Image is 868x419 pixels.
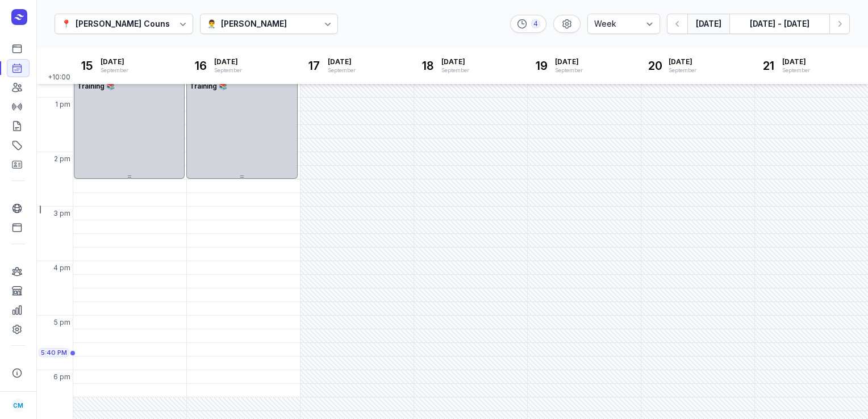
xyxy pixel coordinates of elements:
[54,154,70,164] span: 2 pm
[53,209,70,218] span: 3 pm
[669,57,696,66] span: [DATE]
[531,19,540,28] div: 4
[76,17,192,31] div: [PERSON_NAME] Counselling
[646,57,664,75] div: 20
[61,17,71,31] div: 📍
[54,318,70,327] span: 5 pm
[221,17,287,31] div: [PERSON_NAME]
[13,399,23,412] span: CM
[190,82,227,90] span: Training 📚
[214,66,242,74] div: September
[441,66,469,74] div: September
[53,372,70,382] span: 6 pm
[53,263,70,273] span: 4 pm
[77,82,115,90] span: Training 📚
[555,66,583,74] div: September
[759,57,778,75] div: 21
[41,348,67,357] span: 5:40 PM
[782,66,810,74] div: September
[191,57,210,75] div: 16
[48,73,73,84] span: +10:00
[214,57,242,66] span: [DATE]
[555,57,583,66] span: [DATE]
[669,66,696,74] div: September
[101,57,128,66] span: [DATE]
[729,14,829,34] button: [DATE] - [DATE]
[328,57,356,66] span: [DATE]
[419,57,437,75] div: 18
[101,66,128,74] div: September
[532,57,550,75] div: 19
[441,57,469,66] span: [DATE]
[78,57,96,75] div: 15
[782,57,810,66] span: [DATE]
[207,17,216,31] div: 👨‍⚕️
[328,66,356,74] div: September
[305,57,323,75] div: 17
[687,14,729,34] button: [DATE]
[55,100,70,109] span: 1 pm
